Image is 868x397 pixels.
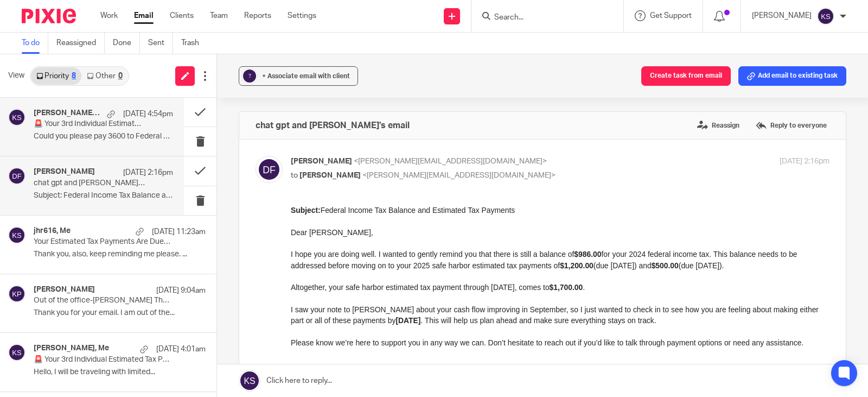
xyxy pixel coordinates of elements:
[493,13,591,23] input: Search
[34,308,206,318] p: Thank you for your email. I am out of the...
[72,72,76,80] div: 8
[123,109,173,119] p: [DATE] 4:54pm
[34,132,173,141] p: Could you please pay 3600 to Federal ASAP and...
[780,156,829,167] p: [DATE] 2:16pm
[123,167,173,178] p: [DATE] 2:16pm
[34,368,206,377] p: Hello, I will be traveling with limited...
[244,10,271,21] a: Reports
[354,157,547,165] span: <[PERSON_NAME][EMAIL_ADDRESS][DOMAIN_NAME]>
[152,226,206,237] p: [DATE] 11:23am
[118,72,123,80] div: 0
[34,237,171,247] p: Your Estimated Tax Payments Are Due. ACTION NEEDED IMMEDIATELY
[148,33,173,54] a: Sent
[650,12,692,20] span: Get Support
[8,109,25,126] img: svg%3E
[262,73,350,79] span: + Associate email with client
[8,167,25,185] img: svg%3E
[243,70,256,83] div: ?
[22,9,76,23] img: Pixie
[362,172,556,179] span: <[PERSON_NAME][EMAIL_ADDRESS][DOMAIN_NAME]>
[256,120,410,131] h4: chat gpt and [PERSON_NAME]'s email
[8,344,25,361] img: svg%3E
[291,172,298,179] span: to
[34,355,171,364] p: 🚨 Your 3rd Individual Estimated Tax Payments are due soon! ACTION NEEDED
[56,33,105,54] a: Reassigned
[34,285,95,294] h4: [PERSON_NAME]
[34,119,145,129] p: 🚨 Your 3rd Individual Estimated Tax Payments are due soon! ACTION NEEDED
[299,172,361,179] span: [PERSON_NAME]
[113,33,140,54] a: Done
[694,117,742,134] label: Reassign
[34,191,173,200] p: Subject: Federal Income Tax Balance and...
[34,296,171,305] p: Out of the office-[PERSON_NAME] Therapy Re: Your Estimated Tax Payments Are Due. ACTION NEEDED IM...
[81,67,127,85] a: Other0
[134,10,154,21] a: Email
[170,10,194,21] a: Clients
[156,285,206,296] p: [DATE] 9:04am
[34,179,145,188] p: chat gpt and [PERSON_NAME]'s email
[34,109,101,118] h4: [PERSON_NAME], Me
[8,285,25,303] img: svg%3E
[256,156,283,183] img: svg%3E
[361,56,388,65] strong: $500.00
[181,33,207,54] a: Trash
[22,33,48,54] a: To do
[239,66,358,86] button: ? + Associate email with client
[752,10,812,21] p: [PERSON_NAME]
[259,78,292,87] strong: $1,700.00
[100,10,118,21] a: Work
[753,117,829,134] label: Reply to everyone
[269,56,303,65] strong: $1,200.00
[156,344,206,355] p: [DATE] 4:01am
[210,10,228,21] a: Team
[31,67,81,85] a: Priority8
[817,8,834,25] img: svg%3E
[8,226,25,244] img: svg%3E
[105,111,130,120] strong: [DATE]
[288,10,316,21] a: Settings
[283,45,310,54] strong: $986.00
[291,157,352,165] span: [PERSON_NAME]
[34,167,95,177] h4: [PERSON_NAME]
[738,66,846,86] button: Add email to existing task
[8,70,24,81] span: View
[641,66,731,86] button: Create task from email
[34,344,109,353] h4: [PERSON_NAME], Me
[34,250,206,259] p: Thank you, also, keep reminding me please. ...
[34,226,71,236] h4: jhr616, Me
